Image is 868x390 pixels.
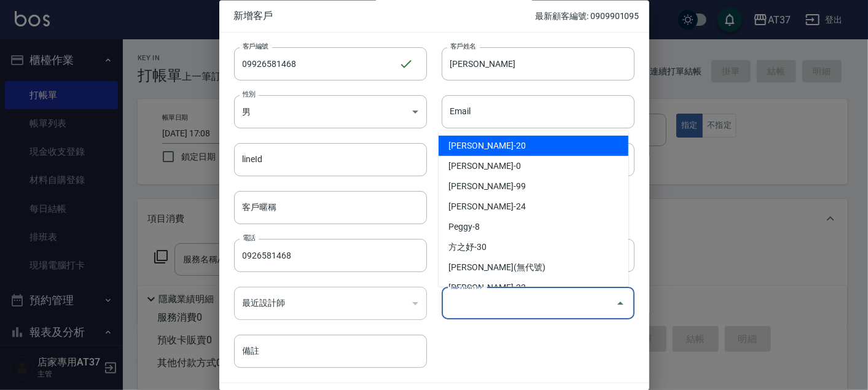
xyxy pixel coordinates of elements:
[535,10,639,23] p: 最新顧客編號: 0909901095
[234,95,427,128] div: 男
[439,217,628,237] li: Peggy-8
[243,42,268,51] label: 客戶編號
[439,278,628,298] li: [PERSON_NAME]-22
[234,10,536,22] span: 新增客戶
[439,176,628,197] li: [PERSON_NAME]-99
[439,197,628,217] li: [PERSON_NAME]-24
[243,90,256,99] label: 性別
[243,234,256,243] label: 電話
[439,136,628,156] li: [PERSON_NAME]-20
[439,156,628,176] li: [PERSON_NAME]-0
[439,237,628,257] li: 方之妤-30
[450,42,476,51] label: 客戶姓名
[611,294,630,313] button: Close
[439,257,628,278] li: [PERSON_NAME](無代號)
